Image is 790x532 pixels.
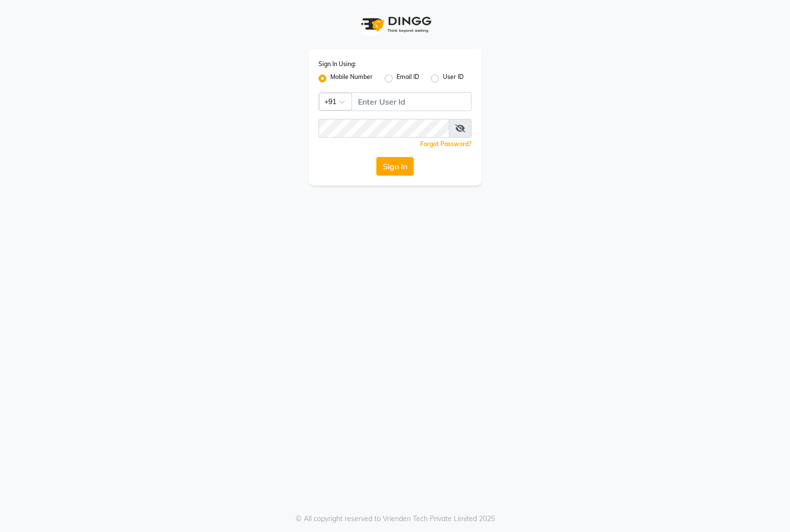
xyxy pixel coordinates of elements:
label: Mobile Number [330,73,373,84]
input: Username [352,92,472,111]
input: Username [318,119,449,138]
label: User ID [443,73,464,84]
img: logo1.svg [355,10,434,39]
a: Forgot Password? [420,140,472,148]
label: Sign In Using: [318,60,356,69]
label: Email ID [396,73,419,84]
button: Sign In [376,157,414,176]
